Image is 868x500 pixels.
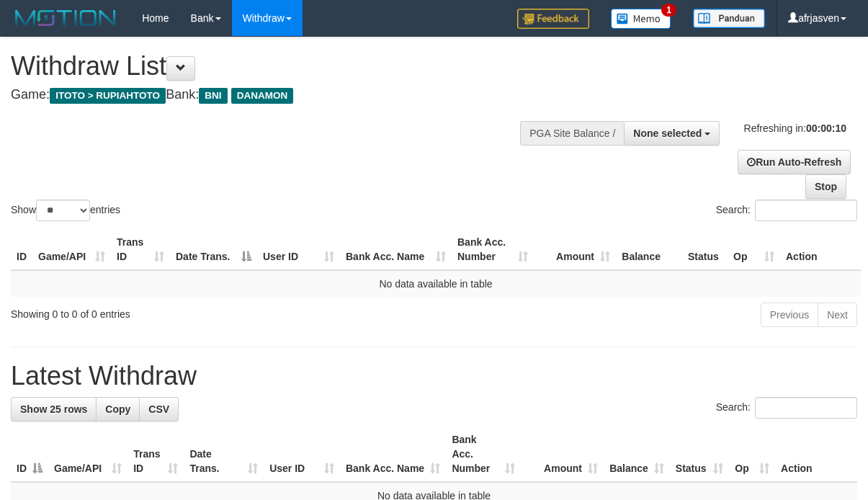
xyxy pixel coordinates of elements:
th: Bank Acc. Name: activate to sort column ascending [340,427,446,482]
span: CSV [148,403,169,415]
th: Action [780,229,861,270]
a: Run Auto-Refresh [738,150,851,174]
th: User ID: activate to sort column ascending [264,427,340,482]
img: panduan.png [693,9,765,28]
th: ID: activate to sort column descending [11,427,48,482]
h4: Game: Bank: [11,88,564,102]
th: Trans ID: activate to sort column ascending [111,229,170,270]
th: Status [682,229,728,270]
label: Search: [716,200,857,221]
th: Op: activate to sort column ascending [729,427,775,482]
strong: 00:00:10 [806,122,846,134]
span: Copy [105,403,130,415]
select: Showentries [36,200,90,221]
td: No data available in table [11,270,861,297]
th: Amount: activate to sort column ascending [534,229,616,270]
h1: Latest Withdraw [11,362,857,390]
span: None selected [633,128,702,139]
span: ITOTO > RUPIAHTOTO [50,88,166,104]
th: Bank Acc. Name: activate to sort column ascending [340,229,452,270]
label: Show entries [11,200,120,221]
div: PGA Site Balance / [520,121,624,146]
img: Feedback.jpg [517,9,589,29]
th: Balance [616,229,682,270]
th: Op: activate to sort column ascending [728,229,780,270]
div: Showing 0 to 0 of 0 entries [11,301,351,321]
a: Stop [805,174,846,199]
img: MOTION_logo.png [11,7,120,29]
th: Game/API: activate to sort column ascending [32,229,111,270]
th: Trans ID: activate to sort column ascending [127,427,184,482]
th: Action [775,427,857,482]
button: None selected [624,121,720,146]
span: Show 25 rows [20,403,87,415]
th: Balance: activate to sort column ascending [604,427,670,482]
th: Status: activate to sort column ascending [670,427,729,482]
label: Search: [716,397,857,419]
img: Button%20Memo.svg [611,9,671,29]
h1: Withdraw List [11,52,564,81]
input: Search: [755,200,857,221]
input: Search: [755,397,857,419]
span: DANAMON [231,88,294,104]
a: Previous [761,303,818,327]
a: Show 25 rows [11,397,97,421]
a: Copy [96,397,140,421]
th: Amount: activate to sort column ascending [521,427,604,482]
th: Game/API: activate to sort column ascending [48,427,127,482]
a: CSV [139,397,179,421]
th: Date Trans.: activate to sort column ascending [184,427,264,482]
span: Refreshing in: [744,122,846,134]
th: Bank Acc. Number: activate to sort column ascending [452,229,534,270]
th: User ID: activate to sort column ascending [257,229,340,270]
th: ID [11,229,32,270]
a: Next [818,303,857,327]
span: BNI [199,88,227,104]
th: Date Trans.: activate to sort column descending [170,229,257,270]
th: Bank Acc. Number: activate to sort column ascending [446,427,521,482]
span: 1 [661,4,676,17]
